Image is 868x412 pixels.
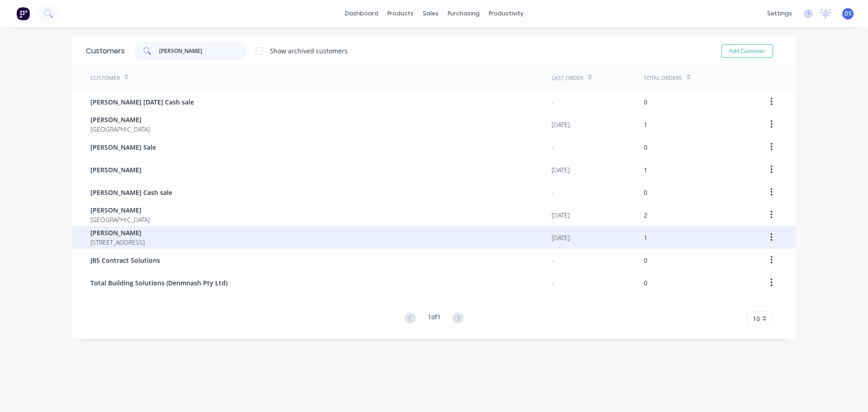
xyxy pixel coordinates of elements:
[644,142,647,152] div: 0
[90,97,194,107] span: [PERSON_NAME] [DATE] Cash sale
[90,142,156,152] span: [PERSON_NAME] Sale
[428,312,441,325] div: 1 of 1
[90,205,150,215] span: [PERSON_NAME]
[552,278,554,288] div: -
[90,188,172,197] span: [PERSON_NAME] Cash sale
[90,256,160,265] span: JBS Contract Solutions
[16,7,30,20] img: Factory
[644,97,647,107] div: 0
[753,314,760,323] span: 10
[644,210,647,220] div: 2
[552,256,554,265] div: -
[383,7,418,20] div: products
[484,7,528,20] div: productivity
[90,215,150,224] span: [GEOGRAPHIC_DATA]
[90,124,150,134] span: [GEOGRAPHIC_DATA]
[159,42,247,60] input: Search customers...
[644,233,647,242] div: 1
[90,74,120,82] div: Customer
[644,256,647,265] div: 0
[844,9,852,18] span: DS
[552,233,570,242] div: [DATE]
[270,46,348,56] div: Show archived customers
[722,44,773,58] button: Add Customer
[418,7,443,20] div: sales
[90,115,150,124] span: [PERSON_NAME]
[644,74,682,82] div: Total Orders
[86,46,125,57] div: Customers
[552,142,554,152] div: -
[552,188,554,197] div: -
[552,97,554,107] div: -
[552,74,583,82] div: Last Order
[644,188,647,197] div: 0
[90,228,145,237] span: [PERSON_NAME]
[552,165,570,175] div: [DATE]
[763,7,797,20] div: settings
[90,278,227,288] span: Total Building Solutions (Denmnash Pty Ltd)
[644,120,647,129] div: 1
[644,165,647,175] div: 1
[90,237,145,247] span: [STREET_ADDRESS]
[552,210,570,220] div: [DATE]
[443,7,484,20] div: purchasing
[90,165,142,175] span: [PERSON_NAME]
[644,278,647,288] div: 0
[340,7,383,20] a: dashboard
[552,120,570,129] div: [DATE]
